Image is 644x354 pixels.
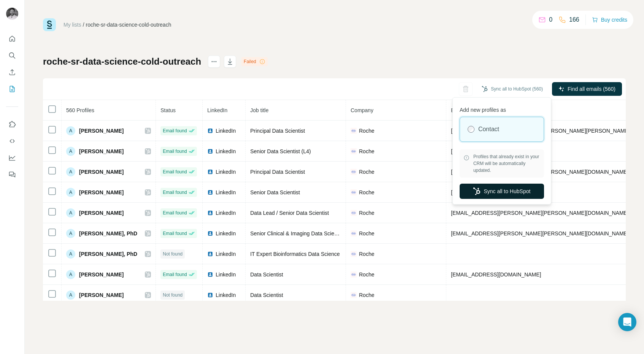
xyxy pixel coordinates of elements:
[66,147,75,156] div: A
[163,251,182,257] span: Not found
[66,126,75,135] div: A
[351,148,357,154] img: company-logo
[207,230,213,237] img: LinkedIn logo
[216,168,236,176] span: LinkedIn
[460,103,544,114] p: Add new profiles as
[66,107,94,113] span: 560 Profiles
[66,249,75,259] div: A
[6,117,18,131] button: Use Surfe on LinkedIn
[216,148,236,155] span: LinkedIn
[216,250,236,258] span: LinkedIn
[569,15,579,24] p: 166
[6,65,18,79] button: Enrich CSV
[6,168,18,181] button: Feedback
[66,270,75,279] div: A
[163,168,187,175] span: Email found
[351,292,357,298] img: company-logo
[250,292,283,298] span: Data Scientist
[359,250,374,258] span: Roche
[451,230,629,237] span: [EMAIL_ADDRESS][PERSON_NAME][PERSON_NAME][DOMAIN_NAME]
[163,230,187,237] span: Email found
[66,229,75,238] div: A
[6,151,18,165] button: Dashboard
[250,148,311,154] span: Senior Data Scientist (L4)
[250,189,300,195] span: Senior Data Scientist
[359,168,374,176] span: Roche
[66,188,75,197] div: A
[216,271,236,278] span: LinkedIn
[43,56,201,68] h1: roche-sr-data-science-cold-outreach
[250,107,268,113] span: Job title
[351,189,357,195] img: company-logo
[451,189,541,195] span: [EMAIL_ADDRESS][DOMAIN_NAME]
[473,153,540,174] span: Profiles that already exist in your CRM will be automatically updated.
[351,210,357,216] img: company-logo
[592,14,627,25] button: Buy credits
[351,271,357,278] img: company-logo
[250,230,344,237] span: Senior Clinical & Imaging Data Scientist
[250,210,329,216] span: Data Lead / Senior Data Scientist
[207,292,213,298] img: LinkedIn logo
[160,107,176,113] span: Status
[79,189,124,196] span: [PERSON_NAME]
[250,251,340,257] span: IT Expert Bioinformatics Data Science
[451,169,629,175] span: [PERSON_NAME][EMAIL_ADDRESS][PERSON_NAME][DOMAIN_NAME]
[79,230,137,237] span: [PERSON_NAME], PhD
[351,107,373,113] span: Company
[63,22,81,28] a: My lists
[79,250,137,258] span: [PERSON_NAME], PhD
[79,291,124,299] span: [PERSON_NAME]
[6,8,18,20] img: Avatar
[478,125,499,134] label: Contact
[359,189,374,196] span: Roche
[359,127,374,135] span: Roche
[207,148,213,154] img: LinkedIn logo
[568,85,615,93] span: Find all emails (560)
[79,168,124,176] span: [PERSON_NAME]
[66,208,75,217] div: A
[241,57,268,66] div: Failed
[250,169,305,175] span: Principal Data Scientist
[216,189,236,196] span: LinkedIn
[66,291,75,300] div: A
[6,134,18,148] button: Use Surfe API
[83,21,84,29] li: /
[86,21,171,29] div: roche-sr-data-science-cold-outreach
[351,169,357,175] img: company-logo
[163,189,187,196] span: Email found
[476,83,548,95] button: Sync all to HubSpot (560)
[163,210,187,216] span: Email found
[6,32,18,46] button: Quick start
[207,210,213,216] img: LinkedIn logo
[79,209,124,217] span: [PERSON_NAME]
[79,148,124,155] span: [PERSON_NAME]
[351,230,357,237] img: company-logo
[43,18,56,31] img: Surfe Logo
[6,49,18,62] button: Search
[451,148,541,154] span: [EMAIL_ADDRESS][DOMAIN_NAME]
[79,127,124,135] span: [PERSON_NAME]
[216,209,236,217] span: LinkedIn
[207,128,213,134] img: LinkedIn logo
[351,251,357,257] img: company-logo
[359,209,374,217] span: Roche
[451,107,464,113] span: Email
[351,128,357,134] img: company-logo
[208,56,220,68] button: actions
[359,230,374,237] span: Roche
[451,271,541,278] span: [EMAIL_ADDRESS][DOMAIN_NAME]
[451,210,629,216] span: [EMAIL_ADDRESS][PERSON_NAME][PERSON_NAME][DOMAIN_NAME]
[359,148,374,155] span: Roche
[163,127,187,134] span: Email found
[207,271,213,278] img: LinkedIn logo
[359,291,374,299] span: Roche
[207,107,227,113] span: LinkedIn
[163,148,187,155] span: Email found
[250,128,305,134] span: Principal Data Scientist
[66,167,75,176] div: A
[6,82,18,96] button: My lists
[216,230,236,237] span: LinkedIn
[163,292,182,298] span: Not found
[163,271,187,278] span: Email found
[216,127,236,135] span: LinkedIn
